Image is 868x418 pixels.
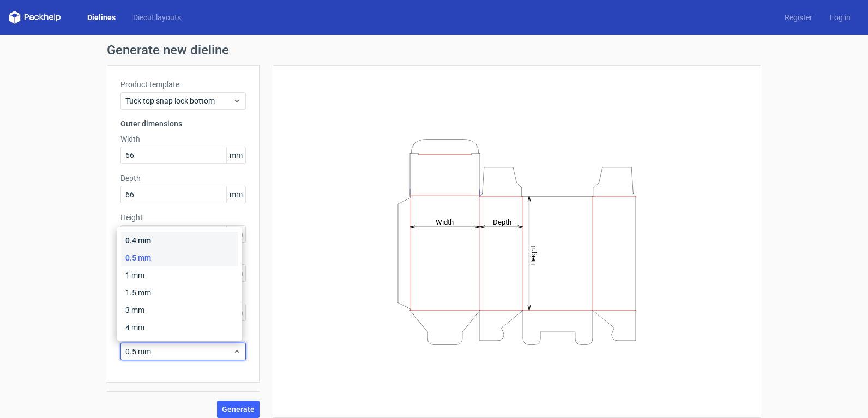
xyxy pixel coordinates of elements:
[107,44,761,57] h1: Generate new dieline
[120,134,246,144] label: Width
[79,12,124,23] a: Dielines
[821,12,859,23] a: Log in
[493,217,511,226] tspan: Depth
[529,245,537,265] tspan: Height
[120,212,246,223] label: Height
[222,405,255,413] span: Generate
[121,284,238,301] div: 1.5 mm
[121,232,238,249] div: 0.4 mm
[776,12,821,23] a: Register
[120,118,246,129] h3: Outer dimensions
[120,79,246,90] label: Product template
[125,346,233,357] span: 0.5 mm
[226,226,245,242] span: mm
[121,301,238,319] div: 3 mm
[226,147,245,163] span: mm
[125,95,233,106] span: Tuck top snap lock bottom
[226,186,245,203] span: mm
[436,217,454,226] tspan: Width
[120,173,246,184] label: Depth
[121,249,238,266] div: 0.5 mm
[124,12,190,23] a: Diecut layouts
[121,319,238,336] div: 4 mm
[217,401,260,418] button: Generate
[121,266,238,284] div: 1 mm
